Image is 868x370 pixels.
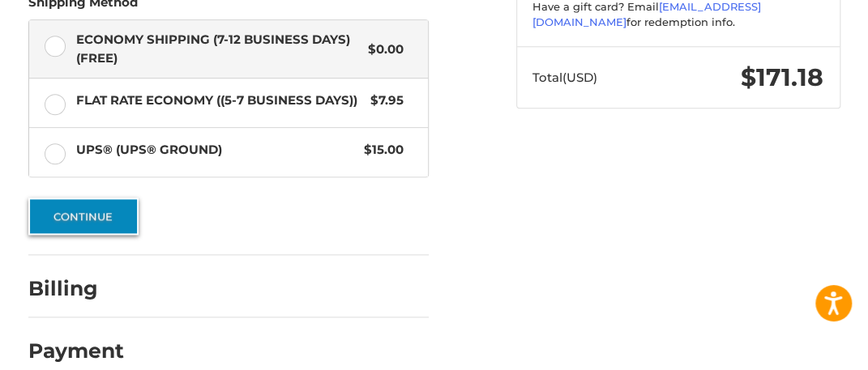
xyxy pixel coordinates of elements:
span: $7.95 [363,91,404,110]
span: $15.00 [357,141,404,159]
iframe: Google Customer Reviews [734,326,868,370]
span: $171.18 [741,62,823,92]
h2: Payment [28,338,124,364]
span: Flat Rate Economy ((5-7 Business Days)) [76,91,363,110]
span: Total (USD) [532,70,597,85]
span: $0.00 [361,40,404,59]
span: UPS® (UPS® Ground) [76,141,357,159]
h2: Billing [28,276,123,301]
button: Continue [28,198,139,235]
span: Economy Shipping (7-12 Business Days) (Free) [76,31,361,67]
